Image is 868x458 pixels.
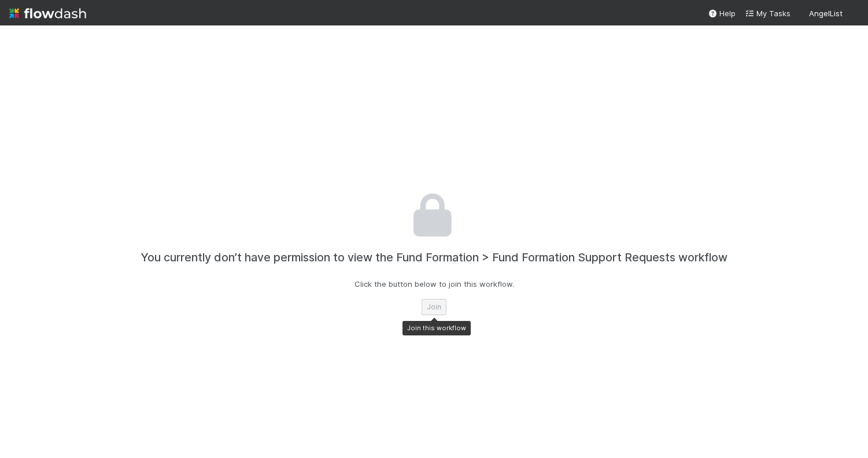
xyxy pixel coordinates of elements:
[422,299,446,315] button: Join
[141,251,727,264] h4: You currently don’t have permission to view the Fund Formation > Fund Formation Support Requests ...
[847,8,859,20] img: avatar_c545aa83-7101-4841-8775-afeaaa9cc762.png
[9,3,86,23] img: logo-inverted-e16ddd16eac7371096b0.svg
[745,8,791,19] a: My Tasks
[708,8,736,19] div: Help
[745,9,791,18] span: My Tasks
[809,9,843,18] span: AngelList
[354,278,514,290] p: Click the button below to join this workflow.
